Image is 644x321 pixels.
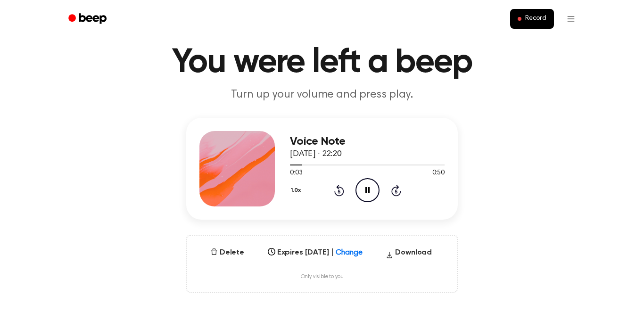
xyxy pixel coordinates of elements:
button: 1.0x [290,182,304,198]
span: 0:03 [290,168,302,178]
h1: You were left a beep [81,46,563,80]
h3: Voice Note [290,135,445,148]
a: Beep [62,10,115,28]
span: Record [525,15,546,23]
span: [DATE] · 22:20 [290,150,342,158]
p: Turn up your volume and press play. [141,87,503,103]
button: Delete [206,247,248,258]
button: Record [510,9,554,29]
button: Download [382,247,436,262]
span: Only visible to you [301,273,344,280]
span: 0:50 [432,168,445,178]
button: Open menu [560,8,582,30]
